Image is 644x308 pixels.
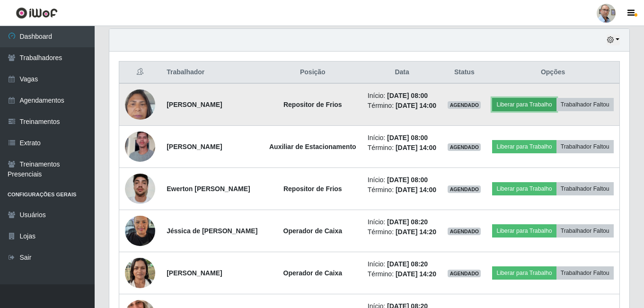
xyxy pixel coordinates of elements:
time: [DATE] 08:20 [387,218,428,226]
time: [DATE] 14:00 [396,144,436,151]
li: Término: [368,269,437,279]
span: AGENDADO [448,101,481,109]
button: Trabalhador Faltou [556,224,614,238]
strong: [PERSON_NAME] [167,269,222,277]
th: Data [362,62,442,84]
time: [DATE] 14:20 [396,228,436,236]
img: 1740068421088.jpeg [125,120,155,174]
li: Início: [368,91,437,101]
strong: Operador de Caixa [283,227,343,235]
li: Término: [368,227,437,237]
strong: [PERSON_NAME] [167,101,222,108]
time: [DATE] 14:00 [396,102,436,109]
strong: Repositor de Frios [283,185,342,193]
img: 1741968469890.jpeg [125,168,155,209]
span: AGENDADO [448,143,481,151]
time: [DATE] 14:20 [396,270,436,278]
th: Status [442,62,486,84]
time: [DATE] 08:20 [387,260,428,268]
time: [DATE] 08:00 [387,134,428,141]
strong: Repositor de Frios [283,101,342,108]
strong: Operador de Caixa [283,269,343,277]
li: Início: [368,133,437,143]
li: Término: [368,185,437,195]
strong: [PERSON_NAME] [167,143,222,150]
button: Liberar para Trabalho [492,140,556,153]
li: Término: [368,143,437,153]
img: CoreUI Logo [16,7,58,19]
li: Início: [368,217,437,227]
span: AGENDADO [448,270,481,277]
img: 1720809249319.jpeg [125,253,155,293]
span: AGENDADO [448,228,481,235]
time: [DATE] 08:00 [387,176,428,184]
time: [DATE] 08:00 [387,92,428,99]
li: Término: [368,101,437,111]
li: Início: [368,259,437,269]
span: AGENDADO [448,185,481,193]
button: Trabalhador Faltou [556,266,614,280]
img: 1706817877089.jpeg [125,84,155,124]
strong: Jéssica de [PERSON_NAME] [167,227,257,235]
th: Opções [486,62,619,84]
img: 1725909093018.jpeg [125,211,155,251]
button: Trabalhador Faltou [556,140,614,153]
th: Trabalhador [161,62,264,84]
th: Posição [264,62,362,84]
button: Liberar para Trabalho [492,182,556,195]
li: Início: [368,175,437,185]
button: Liberar para Trabalho [492,266,556,280]
strong: Ewerton [PERSON_NAME] [167,185,250,193]
button: Trabalhador Faltou [556,182,614,195]
button: Trabalhador Faltou [556,98,614,111]
button: Liberar para Trabalho [492,224,556,238]
button: Liberar para Trabalho [492,98,556,111]
strong: Auxiliar de Estacionamento [269,143,356,150]
time: [DATE] 14:00 [396,186,436,194]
